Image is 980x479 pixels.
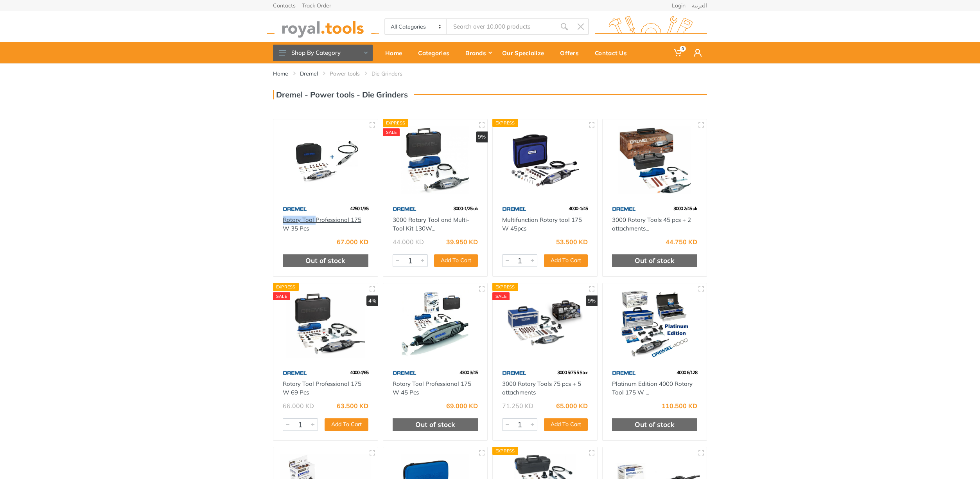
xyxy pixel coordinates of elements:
div: 4% [366,295,378,306]
img: 67.webp [612,202,636,216]
img: 67.webp [502,202,526,216]
img: royal.tools Logo [267,16,379,38]
div: 9% [476,131,488,142]
span: 3000 2/45 uk [673,205,697,211]
img: Royal Tools - 3000 Rotary Tools 75 pcs + 5 attachments [500,290,590,358]
div: Home [380,45,413,61]
div: Brands [460,45,497,61]
span: 4000-1/45 [569,205,588,211]
button: Add To Cart [434,254,478,267]
img: Royal Tools - Platinum Edition 4000 Rotary Tool 175 W 128Pcs [610,290,700,358]
button: Shop By Category [273,45,373,61]
div: Our Specialize [497,45,555,61]
img: 67.webp [393,202,417,216]
nav: breadcrumb [273,70,707,77]
div: Out of stock [393,418,478,431]
div: SALE [383,128,400,136]
div: Out of stock [283,254,368,267]
div: 53.500 KD [556,239,588,245]
a: 0 [668,42,688,63]
a: Login [672,3,686,8]
span: 3000-1/25 uk [453,205,478,211]
a: 3000 Rotary Tool and Multi-Tool Kit 130W... [393,216,469,232]
img: Royal Tools - Rotary Tool Professional 175 W 35 Pcs [280,126,371,194]
img: Royal Tools - Multifunction Rotary tool 175 W 45pcs [500,126,590,194]
img: Royal Tools - 3000 Rotary Tools 45 pcs + 2 attachments [610,126,700,194]
span: 4000 4/65 [350,369,368,375]
button: Add To Cart [544,254,588,267]
div: 67.000 KD [337,239,368,245]
div: 9% [586,295,598,306]
span: 3000 5/75 5 Star [557,369,588,375]
img: 67.webp [283,202,307,216]
select: Category [385,19,447,34]
div: 39.950 KD [446,239,478,245]
img: Royal Tools - Rotary Tool Professional 175 W 69 Pcs [280,290,371,358]
h3: Dremel - Power tools - Die Grinders [273,90,408,99]
div: Express [492,119,518,127]
div: Express [273,283,299,291]
div: Categories [413,45,460,61]
div: Express [492,447,518,455]
a: Home [380,42,413,63]
li: Die Grinders [372,70,414,77]
img: Royal Tools - 3000 Rotary Tool and Multi-Tool Kit 130W 25 Pcs [390,126,481,194]
a: Our Specialize [497,42,555,63]
div: SALE [273,292,290,300]
div: Out of stock [612,418,698,431]
img: 67.webp [502,366,526,380]
img: Royal Tools - Rotary Tool Professional 175 W 45 Pcs [390,290,481,358]
a: Platinum Edition 4000 Rotary Tool 175 W ... [612,380,693,396]
a: Rotary Tool Professional 175 W 69 Pcs [283,380,361,396]
img: royal.tools Logo [595,16,707,38]
div: Contact Us [589,45,637,61]
div: SALE [492,292,510,300]
button: Add To Cart [544,418,588,431]
div: 65.000 KD [556,403,588,409]
div: 44.750 KD [666,239,697,245]
div: Express [492,283,518,291]
a: 3000 Rotary Tools 45 pcs + 2 attachments... [612,216,691,232]
input: Site search [447,18,556,35]
a: Contacts [273,3,296,8]
a: Power tools [330,70,360,77]
a: Home [273,70,288,77]
div: 66.000 KD [283,403,314,409]
button: Add To Cart [325,418,368,431]
span: 4300 3/45 [459,369,478,375]
div: 44.000 KD [393,239,424,245]
div: 63.500 KD [337,403,368,409]
div: Out of stock [612,254,698,267]
a: Rotary Tool Professional 175 W 45 Pcs [393,380,471,396]
span: 4000 6/128 [677,369,697,375]
span: 4250 1/35 [350,205,368,211]
img: 67.webp [393,366,417,380]
a: Rotary Tool Professional 175 W 35 Pcs [283,216,361,232]
a: Multifunction Rotary tool 175 W 45pcs [502,216,582,232]
div: 71.250 KD [502,403,533,409]
div: Offers [555,45,589,61]
a: 3000 Rotary Tools 75 pcs + 5 attachments [502,380,581,396]
span: 0 [680,46,686,52]
img: 67.webp [283,366,307,380]
div: 69.000 KD [446,403,478,409]
a: Categories [413,42,460,63]
a: Offers [555,42,589,63]
a: العربية [692,3,707,8]
a: Track Order [302,3,331,8]
a: Contact Us [589,42,637,63]
div: Express [383,119,409,127]
img: 67.webp [612,366,636,380]
div: 110.500 KD [662,403,697,409]
a: Dremel [300,70,318,77]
